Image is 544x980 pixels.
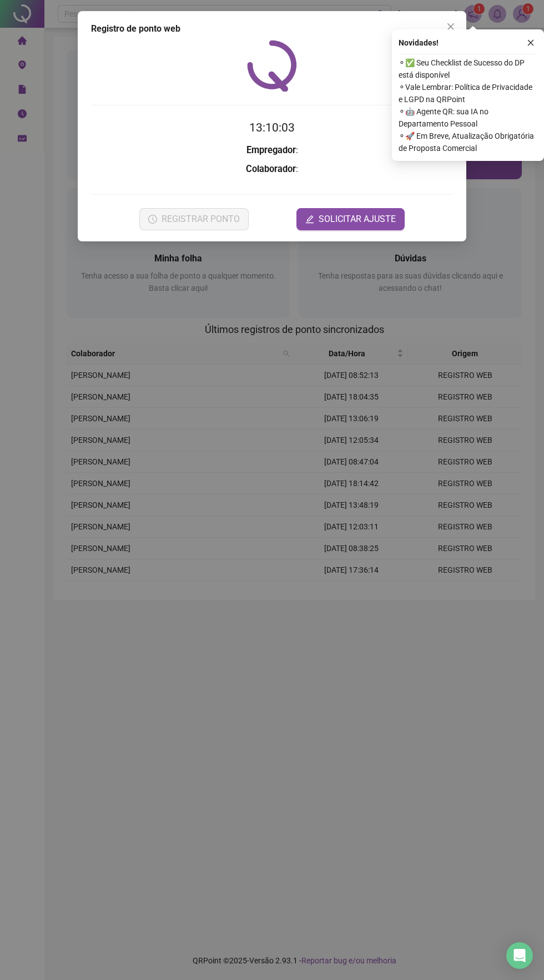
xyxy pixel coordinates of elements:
[91,22,453,36] div: Registro de ponto web
[296,208,405,230] button: editSOLICITAR AJUSTE
[399,130,537,154] span: ⚬ 🚀 Em Breve, Atualização Obrigatória de Proposta Comercial
[249,121,295,134] time: 13:10:03
[442,18,460,36] button: Close
[91,162,453,176] h3: :
[246,145,296,155] strong: Empregador
[319,213,396,226] span: SOLICITAR AJUSTE
[446,22,455,31] span: close
[399,105,537,130] span: ⚬ 🤖 Agente QR: sua IA no Departamento Pessoal
[399,81,537,105] span: ⚬ Vale Lembrar: Política de Privacidade e LGPD na QRPoint
[305,215,314,224] span: edit
[139,208,249,230] button: REGISTRAR PONTO
[246,164,296,174] strong: Colaborador
[399,37,439,49] span: Novidades !
[399,57,537,81] span: ⚬ ✅ Seu Checklist de Sucesso do DP está disponível
[527,39,535,47] span: close
[506,942,533,969] div: Open Intercom Messenger
[91,143,453,158] h3: :
[247,40,297,92] img: QRPoint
